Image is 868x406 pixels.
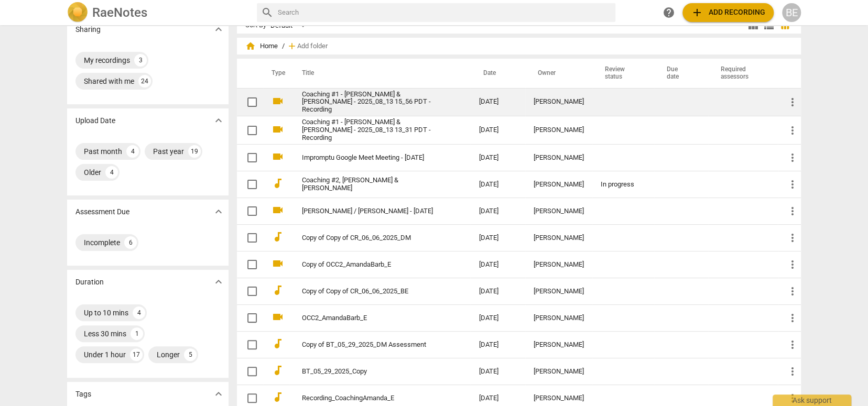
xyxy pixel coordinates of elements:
[272,95,284,107] span: videocam
[105,166,118,179] div: 4
[471,171,525,198] td: [DATE]
[534,154,584,162] div: [PERSON_NAME]
[272,311,284,323] span: videocam
[84,55,130,65] div: My recordings
[131,327,143,340] div: 1
[278,4,611,21] input: Search
[153,146,184,157] div: Past year
[302,177,441,192] a: Coaching #2, [PERSON_NAME] & [PERSON_NAME]
[84,167,101,178] div: Older
[471,358,525,385] td: [DATE]
[525,59,592,88] th: Owner
[691,6,703,19] span: add
[212,388,225,400] span: expand_more
[67,2,248,23] a: LogoRaeNotes
[534,207,584,215] div: [PERSON_NAME]
[773,394,851,406] div: Ask support
[786,285,799,298] span: more_vert
[84,349,126,360] div: Under 1 hour
[84,76,134,86] div: Shared with me
[601,181,646,189] div: In progress
[471,251,525,278] td: [DATE]
[84,146,122,157] div: Past month
[75,277,104,288] p: Duration
[212,276,225,288] span: expand_more
[134,54,147,67] div: 3
[75,24,101,35] p: Sharing
[245,41,256,51] span: home
[272,337,284,350] span: audiotrack
[786,178,799,191] span: more_vert
[534,288,584,295] div: [PERSON_NAME]
[261,6,274,19] span: search
[302,261,441,269] a: Copy of OCC2_AmandaBarb_E
[782,3,801,22] button: BE
[786,205,799,217] span: more_vert
[282,42,285,50] span: /
[211,113,226,128] button: Show more
[75,389,91,400] p: Tags
[471,225,525,251] td: [DATE]
[534,261,584,269] div: [PERSON_NAME]
[471,145,525,171] td: [DATE]
[708,59,778,88] th: Required assessors
[157,349,180,360] div: Longer
[663,6,675,19] span: help
[124,236,137,249] div: 6
[84,237,120,248] div: Incomplete
[84,308,128,318] div: Up to 10 mins
[67,2,88,23] img: Logo
[302,288,441,295] a: Copy of Copy of CR_06_06_2025_BE
[302,91,441,114] a: Coaching #1 - [PERSON_NAME] & [PERSON_NAME] - 2025_08_13 15_56 PDT - Recording
[302,394,441,402] a: Recording_CoachingAmanda_E
[289,59,471,88] th: Title
[786,151,799,164] span: more_vert
[471,116,525,145] td: [DATE]
[786,312,799,324] span: more_vert
[302,207,441,215] a: [PERSON_NAME] / [PERSON_NAME] - [DATE]
[302,234,441,242] a: Copy of Copy of CR_06_06_2025_DM
[272,391,284,403] span: audiotrack
[302,314,441,322] a: OCC2_AmandaBarb_E
[245,41,278,51] span: Home
[272,204,284,216] span: videocam
[75,115,115,126] p: Upload Date
[212,205,225,218] span: expand_more
[786,365,799,378] span: more_vert
[84,328,126,339] div: Less 30 mins
[592,59,654,88] th: Review status
[786,338,799,351] span: more_vert
[211,21,226,37] button: Show more
[272,257,284,270] span: videocam
[212,23,225,36] span: expand_more
[786,232,799,244] span: more_vert
[302,118,441,142] a: Coaching #1 - [PERSON_NAME] & [PERSON_NAME] - 2025_08_13 13_31 PDT - Recording
[133,306,145,319] div: 4
[272,177,284,190] span: audiotrack
[302,341,441,349] a: Copy of BT_05_29_2025_DM Assessment
[534,341,584,349] div: [PERSON_NAME]
[471,198,525,225] td: [DATE]
[471,88,525,116] td: [DATE]
[184,348,197,361] div: 5
[691,6,765,19] span: Add recording
[272,150,284,163] span: videocam
[75,206,129,217] p: Assessment Due
[534,181,584,189] div: [PERSON_NAME]
[211,204,226,220] button: Show more
[211,274,226,290] button: Show more
[659,3,678,22] a: Help
[534,98,584,106] div: [PERSON_NAME]
[272,231,284,243] span: audiotrack
[654,59,708,88] th: Due date
[211,386,226,402] button: Show more
[471,332,525,358] td: [DATE]
[786,258,799,271] span: more_vert
[534,314,584,322] div: [PERSON_NAME]
[534,368,584,376] div: [PERSON_NAME]
[471,59,525,88] th: Date
[92,5,147,20] h2: RaeNotes
[786,96,799,108] span: more_vert
[272,364,284,377] span: audiotrack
